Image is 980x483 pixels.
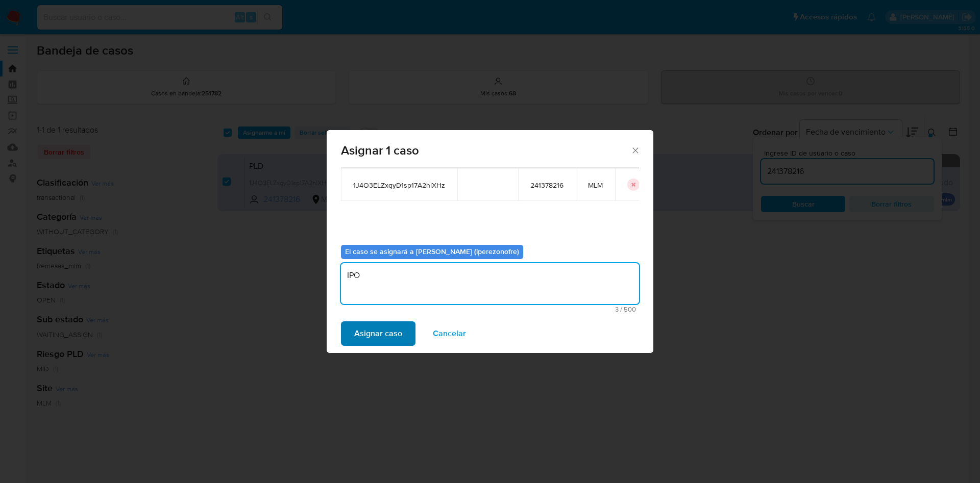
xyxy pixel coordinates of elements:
span: Asignar caso [354,322,402,345]
span: Cancelar [433,322,466,345]
button: icon-button [627,179,640,191]
span: Máximo 500 caracteres [344,306,636,313]
span: Asignar 1 caso [341,144,630,157]
div: assign-modal [327,130,653,353]
b: El caso se asignará a [PERSON_NAME] (iperezonofre) [345,246,519,257]
span: 241378216 [530,181,563,190]
span: 1J4O3ELZxqyD1sp17A2hlXHz [353,181,445,190]
textarea: IPO [341,263,639,304]
span: MLM [588,181,603,190]
button: Asignar caso [341,321,415,346]
button: Cancelar [420,321,479,346]
button: Cerrar ventana [630,145,640,155]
